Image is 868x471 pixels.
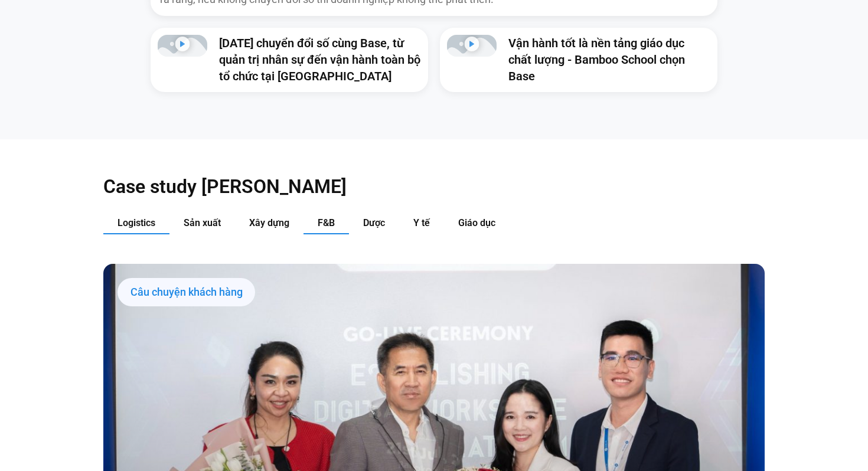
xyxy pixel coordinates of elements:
[184,217,221,228] span: Sản xuất
[219,36,420,83] a: [DATE] chuyển đổi số cùng Base, từ quản trị nhân sự đến vận hành toàn bộ tổ chức tại [GEOGRAPHIC_...
[458,217,495,228] span: Giáo dục
[318,217,335,228] span: F&B
[118,217,155,228] span: Logistics
[363,217,385,228] span: Dược
[175,37,190,55] div: Phát video
[465,37,479,55] div: Phát video
[413,217,430,228] span: Y tế
[249,217,289,228] span: Xây dựng
[118,278,255,306] div: Câu chuyện khách hàng
[103,175,765,198] h2: Case study [PERSON_NAME]
[508,36,685,83] a: Vận hành tốt là nền tảng giáo dục chất lượng - Bamboo School chọn Base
